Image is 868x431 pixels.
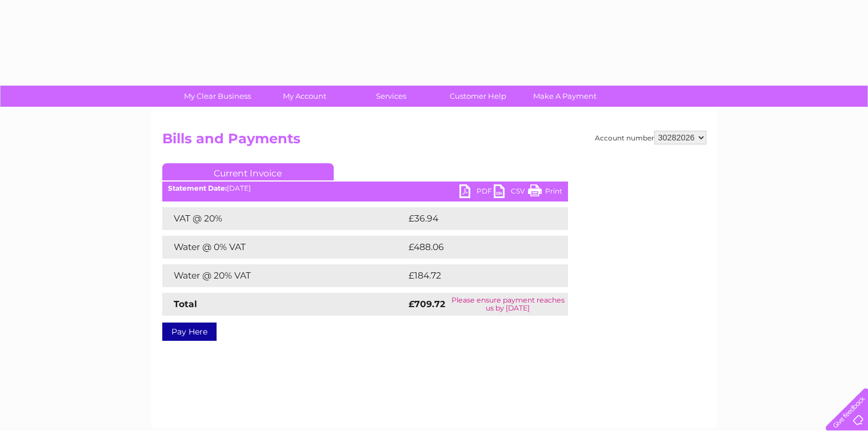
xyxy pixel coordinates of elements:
[257,86,351,107] a: My Account
[409,299,445,309] strong: £709.72
[162,236,406,259] td: Water @ 0% VAT
[448,293,567,316] td: Please ensure payment reaches us by [DATE]
[174,299,197,309] strong: Total
[162,323,217,341] a: Pay Here
[168,184,227,192] b: Statement Date:
[162,264,406,287] td: Water @ 20% VAT
[459,184,494,201] a: PDF
[344,86,438,107] a: Services
[406,207,546,230] td: £36.94
[162,207,406,230] td: VAT @ 20%
[162,131,706,152] h2: Bills and Payments
[170,86,265,107] a: My Clear Business
[406,236,548,259] td: £488.06
[162,163,334,180] a: Current Invoice
[494,184,528,201] a: CSV
[431,86,525,107] a: Customer Help
[595,131,706,144] div: Account number
[518,86,612,107] a: Make A Payment
[406,264,547,287] td: £184.72
[162,184,568,192] div: [DATE]
[528,184,562,201] a: Print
